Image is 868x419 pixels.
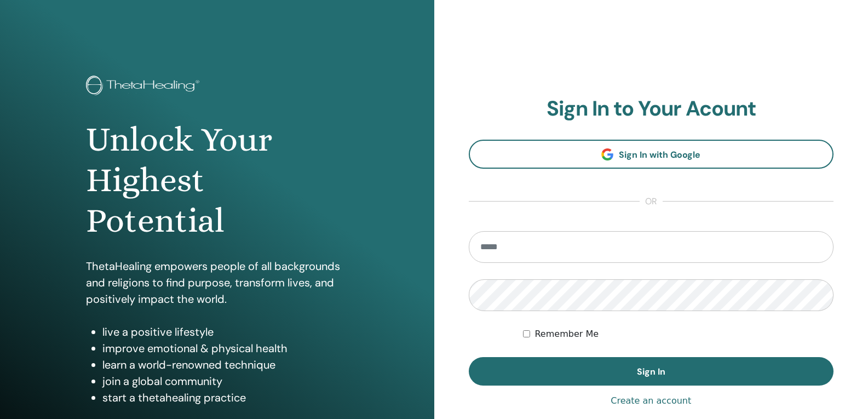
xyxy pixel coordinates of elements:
span: Sign In [637,366,665,377]
li: start a thetahealing practice [102,389,348,406]
span: or [640,195,663,208]
button: Sign In [469,357,834,386]
li: improve emotional & physical health [102,340,348,357]
li: live a positive lifestyle [102,324,348,340]
a: Create an account [611,394,691,407]
li: learn a world-renowned technique [102,357,348,373]
a: Sign In with Google [469,140,834,169]
label: Remember Me [534,328,599,341]
h2: Sign In to Your Acount [469,96,834,122]
p: ThetaHealing empowers people of all backgrounds and religions to find purpose, transform lives, a... [86,258,348,307]
li: join a global community [102,373,348,389]
h1: Unlock Your Highest Potential [86,119,348,242]
span: Sign In with Google [619,149,700,160]
div: Keep me authenticated indefinitely or until I manually logout [523,328,833,341]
